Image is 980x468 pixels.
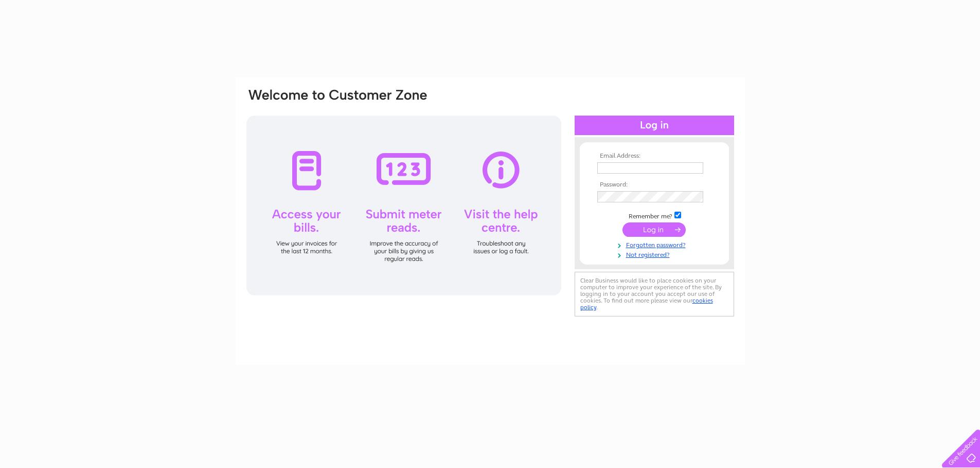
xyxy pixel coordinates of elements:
a: Forgotten password? [597,239,714,249]
a: Not registered? [597,249,714,259]
div: Clear Business would like to place cookies on your computer to improve your experience of the sit... [575,272,734,316]
td: Remember me? [595,210,714,220]
th: Email Address: [595,153,714,160]
a: cookies policy [580,297,713,311]
th: Password: [595,181,714,189]
input: Submit [622,222,686,237]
